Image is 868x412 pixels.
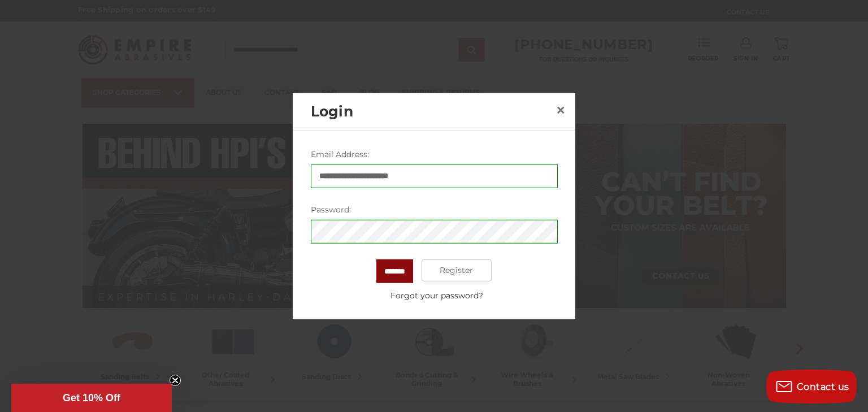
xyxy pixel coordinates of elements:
[311,203,558,215] label: Password:
[311,148,558,160] label: Email Address:
[422,259,492,281] a: Register
[797,381,849,392] span: Contact us
[11,384,172,412] div: Get 10% OffClose teaser
[311,101,552,122] h2: Login
[170,375,181,386] button: Close teaser
[63,392,120,404] span: Get 10% Off
[555,99,566,121] span: ×
[766,370,857,404] button: Contact us
[552,101,570,119] a: Close
[316,289,557,301] a: Forgot your password?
